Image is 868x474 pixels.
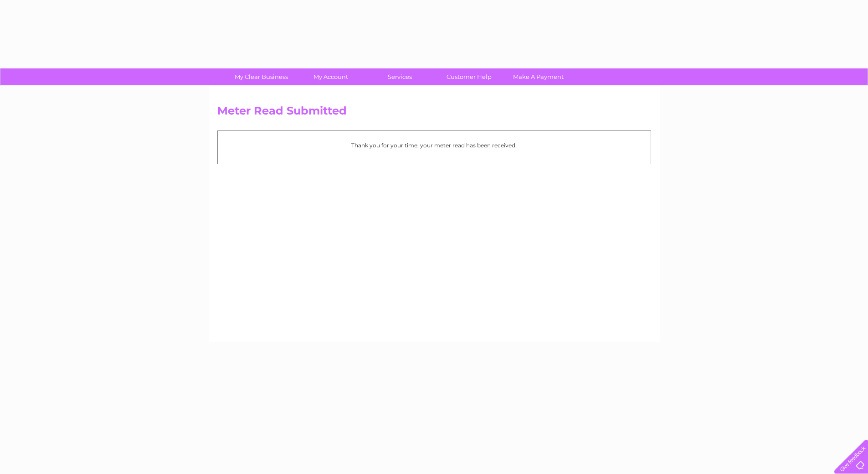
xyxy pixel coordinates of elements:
h2: Meter Read Submitted [217,104,651,122]
a: Services [362,68,437,85]
a: My Account [293,68,368,85]
a: My Clear Business [224,68,299,85]
p: Thank you for your time, your meter read has been received. [222,141,646,150]
a: Customer Help [431,68,507,85]
a: Make A Payment [501,68,576,85]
